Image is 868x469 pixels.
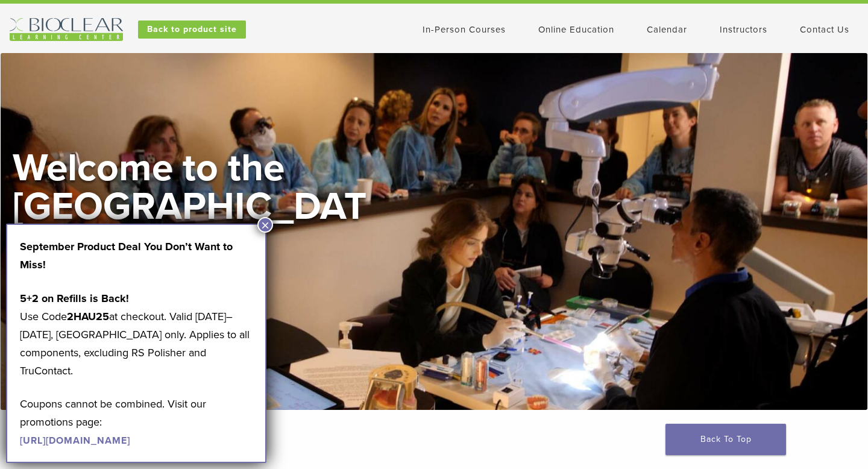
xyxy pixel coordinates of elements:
[20,240,233,271] strong: September Product Deal You Don’t Want to Miss!
[20,289,253,380] p: Use Code at checkout. Valid [DATE]–[DATE], [GEOGRAPHIC_DATA] only. Applies to all components, exc...
[20,435,130,447] a: [URL][DOMAIN_NAME]
[20,292,129,305] strong: 5+2 on Refills is Back!
[20,395,253,449] p: Coupons cannot be combined. Visit our promotions page:
[10,18,123,41] img: Bioclear
[665,424,786,455] a: Back To Top
[720,24,767,35] a: Instructors
[647,24,687,35] a: Calendar
[67,310,109,323] strong: 2HAU25
[138,20,246,39] a: Back to product site
[13,149,374,265] h2: Welcome to the [GEOGRAPHIC_DATA]
[800,24,849,35] a: Contact Us
[423,24,506,35] a: In-Person Courses
[538,24,614,35] a: Online Education
[257,217,273,233] button: Close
